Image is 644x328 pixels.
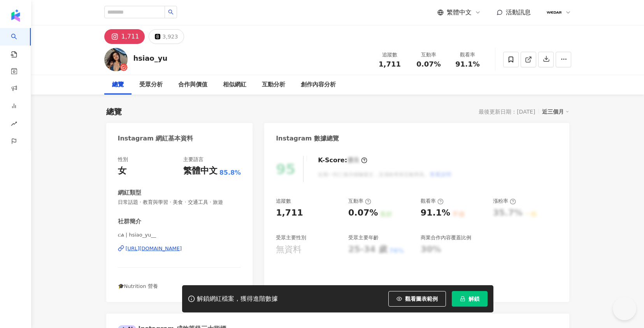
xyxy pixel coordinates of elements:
[223,80,246,89] div: 相似網紅
[348,207,378,219] div: 0.07%
[405,296,438,302] span: 觀看圖表範例
[118,189,141,197] div: 網紅類型
[183,165,218,177] div: 繁體中文
[348,234,379,241] div: 受眾主要年齡
[104,29,145,44] button: 1,711
[11,116,17,133] span: rise
[106,106,122,117] div: 總覽
[118,199,241,206] span: 日常話題 · 教育與學習 · 美食 · 交通工具 · 旅遊
[11,28,26,58] a: search
[421,198,444,205] div: 觀看率
[276,134,339,143] div: Instagram 數據總覽
[301,80,336,89] div: 創作內容分析
[197,295,278,303] div: 解鎖網紅檔案，獲得進階數據
[118,165,126,177] div: 女
[375,51,405,59] div: 追蹤數
[183,156,204,163] div: 主要語言
[118,283,158,289] span: 🎓Nutrition 營養
[469,296,479,302] span: 解鎖
[421,234,471,241] div: 商業合作內容覆蓋比例
[455,60,479,68] span: 91.1%
[452,291,488,307] button: 解鎖
[493,198,516,205] div: 漲粉率
[388,291,446,307] button: 觀看圖表範例
[118,245,241,252] a: [URL][DOMAIN_NAME]
[139,80,163,89] div: 受眾分析
[104,48,128,71] img: KOL Avatar
[126,245,182,252] div: [URL][DOMAIN_NAME]
[414,51,444,59] div: 互動率
[547,5,562,20] img: 07016.png
[479,109,535,115] div: 最後更新日期：[DATE]
[178,80,207,89] div: 合作與價值
[276,234,306,241] div: 受眾主要性別
[9,9,22,22] img: logo icon
[318,156,367,165] div: K-Score :
[276,207,303,219] div: 1,711
[133,53,168,63] div: hsiao_yu
[453,51,483,59] div: 觀看率
[118,217,141,226] div: 社群簡介
[460,296,465,302] span: lock
[121,31,139,42] div: 1,711
[276,244,302,256] div: 無資料
[219,168,241,177] span: 85.8%
[118,156,128,163] div: 性別
[276,198,291,205] div: 追蹤數
[112,80,124,89] div: 總覽
[416,60,440,68] span: 0.07%
[118,134,193,143] div: Instagram 網紅基本資料
[447,8,472,17] span: 繁體中文
[118,232,241,239] span: ርል | hsiao_yu__
[421,207,450,219] div: 91.1%
[506,9,531,16] span: 活動訊息
[168,9,174,15] span: search
[262,80,285,89] div: 互動分析
[162,31,178,42] div: 3,923
[348,198,371,205] div: 互動率
[149,29,184,44] button: 3,923
[542,107,569,117] div: 近三個月
[379,60,401,68] span: 1,711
